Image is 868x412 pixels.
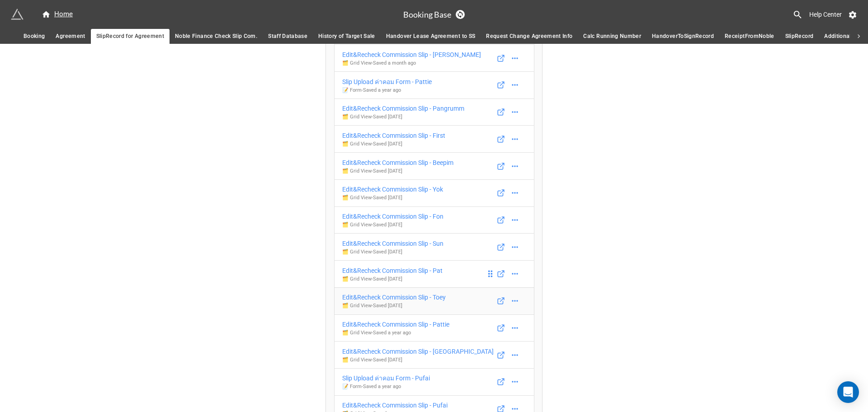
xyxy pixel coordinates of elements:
div: Home [42,9,73,20]
div: scrollable auto tabs example [18,29,850,44]
span: Calc Running Number [583,32,641,41]
div: Slip Upload ค่าคอม Form - Pufai [342,373,430,383]
a: Edit&Recheck Commission Slip - Fon🗂️ Grid View-Saved [DATE] [334,206,534,234]
p: 🗂️ Grid View - Saved [DATE] [342,140,445,148]
a: Edit&Recheck Commission Slip - First🗂️ Grid View-Saved [DATE] [334,125,534,153]
p: 🗂️ Grid View - Saved [DATE] [342,113,464,121]
img: miniextensions-icon.73ae0678.png [11,8,24,21]
p: 🗂️ Grid View - Saved a month ago [342,60,481,67]
span: SlipRecord for Agreement [96,32,164,41]
p: 📝 Form - Saved a year ago [342,383,430,390]
div: Edit&Recheck Commission Slip - Pangrumm [342,103,464,113]
a: Edit&Recheck Commission Slip - Pangrumm🗂️ Grid View-Saved [DATE] [334,98,534,126]
div: Edit&Recheck Commission Slip - Pufai [342,400,448,410]
a: Edit&Recheck Commission Slip - [GEOGRAPHIC_DATA]🗂️ Grid View-Saved [DATE] [334,341,534,369]
p: 🗂️ Grid View - Saved [DATE] [342,168,453,175]
a: Slip Upload ค่าคอม Form - Pufai📝 Form-Saved a year ago [334,368,534,396]
p: 🗂️ Grid View - Saved [DATE] [342,302,446,309]
div: Edit&Recheck Commission Slip - Toey [342,292,446,302]
div: Edit&Recheck Commission Slip - Beepim [342,158,453,168]
div: Edit&Recheck Commission Slip - Yok [342,184,443,194]
a: Edit&Recheck Commission Slip - Sun🗂️ Grid View-Saved [DATE] [334,233,534,261]
p: 🗂️ Grid View - Saved [DATE] [342,248,443,256]
div: Edit&Recheck Commission Slip - Pattie [342,319,449,329]
p: 🗂️ Grid View - Saved [DATE] [342,356,494,364]
a: Home [36,9,78,20]
a: Edit&Recheck Commission Slip - Beepim🗂️ Grid View-Saved [DATE] [334,152,534,180]
a: Help Center [803,6,848,23]
a: Slip Upload ค่าคอม Form - Pattie📝 Form-Saved a year ago [334,71,534,99]
div: Slip Upload ค่าคอม Form - Pattie [342,77,432,87]
span: Booking [24,32,45,41]
div: Open Intercom Messenger [837,381,859,403]
div: Edit&Recheck Commission Slip - First [342,131,445,140]
p: 🗂️ Grid View - Saved [DATE] [342,221,443,229]
a: Edit&Recheck Commission Slip - Yok🗂️ Grid View-Saved [DATE] [334,179,534,207]
a: Edit&Recheck Commission Slip - [PERSON_NAME]🗂️ Grid View-Saved a month ago [334,44,534,72]
p: 🗂️ Grid View - Saved [DATE] [342,276,443,283]
div: Edit&Recheck Commission Slip - [PERSON_NAME] [342,50,481,60]
a: Edit&Recheck Commission Slip - Toey🗂️ Grid View-Saved [DATE] [334,287,534,315]
span: ReceiptFromNoble [725,32,774,41]
span: Agreement [56,32,85,41]
p: 🗂️ Grid View - Saved a year ago [342,329,449,337]
div: Edit&Recheck Commission Slip - Pat [342,266,443,276]
span: History of Target Sale [318,32,375,41]
span: Staff Database [268,32,307,41]
a: Edit&Recheck Commission Slip - Pat🗂️ Grid View-Saved [DATE] [334,260,534,288]
h3: Booking Base [403,10,451,19]
span: Request Change Agreement Info [486,32,572,41]
div: Edit&Recheck Commission Slip - [GEOGRAPHIC_DATA] [342,346,494,356]
p: 📝 Form - Saved a year ago [342,87,432,94]
p: 🗂️ Grid View - Saved [DATE] [342,194,443,201]
div: Edit&Recheck Commission Slip - Fon [342,211,443,221]
div: Edit&Recheck Commission Slip - Sun [342,239,443,248]
span: SlipRecord [785,32,814,41]
span: Handover Lease Agreement to SS [386,32,476,41]
a: Edit&Recheck Commission Slip - Pattie🗂️ Grid View-Saved a year ago [334,314,534,342]
span: HandoverToSignRecord [652,32,714,41]
a: Sync Base Structure [456,10,465,19]
span: Additional Doc [824,32,863,41]
span: Noble Finance Check Slip Com. [175,32,257,41]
